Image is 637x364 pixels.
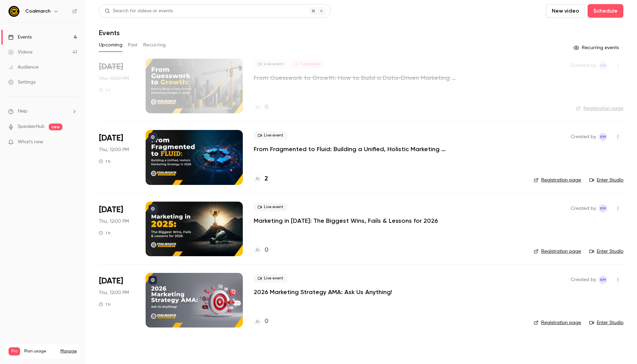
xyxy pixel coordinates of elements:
[128,40,138,50] button: Past
[99,130,135,185] div: Oct 30 Thu, 12:00 PM (America/New York)
[254,74,458,82] a: From Guesswork to Growth: How to Build a Data-Driven Marketing Budget in [DATE]
[599,276,607,284] span: Katie McCaskill
[99,276,123,287] span: [DATE]
[254,288,392,296] a: 2026 Marketing Strategy AMA: Ask Us Anything!
[105,8,173,15] div: Search for videos or events
[18,123,45,130] a: SpeakerHub
[99,59,135,113] div: Oct 16 Thu, 12:00 PM (America/New York)
[99,40,122,50] button: Upcoming
[99,146,129,153] span: Thu, 12:00 PM
[99,87,110,93] div: 1 h
[254,131,287,140] span: Live event
[99,75,129,82] span: Thu, 12:00 PM
[9,347,20,355] span: Pro
[8,79,35,86] div: Settings
[265,317,268,326] h4: 0
[18,139,43,146] span: What's new
[265,174,268,184] h4: 2
[546,4,585,18] button: New video
[18,108,28,115] span: Help
[571,61,596,70] span: Created by
[571,204,596,213] span: Created by
[599,204,607,213] span: Katie McCaskill
[99,202,135,256] div: Nov 13 Thu, 12:00 PM (America/New York)
[49,123,62,130] span: new
[60,349,77,354] a: Manage
[599,133,607,141] span: Katie McCaskill
[599,61,607,70] span: Katie McCaskill
[69,139,77,145] iframe: Noticeable Trigger
[99,273,135,327] div: Dec 11 Thu, 12:00 PM (America/New York)
[99,204,123,215] span: [DATE]
[99,133,123,144] span: [DATE]
[99,159,110,164] div: 1 h
[571,276,596,284] span: Created by
[600,133,606,141] span: KM
[254,60,287,68] span: Live event
[576,105,623,112] a: Registration page
[99,230,110,236] div: 1 h
[254,103,268,112] a: 0
[9,6,19,17] img: Coalmarch
[8,34,32,41] div: Events
[254,246,268,255] a: 0
[99,218,129,225] span: Thu, 12:00 PM
[600,276,606,284] span: KM
[99,61,123,72] span: [DATE]
[24,349,56,354] span: Plan usage
[8,49,32,56] div: Videos
[254,203,287,211] span: Live event
[571,133,596,141] span: Created by
[254,274,287,282] span: Live event
[99,29,120,37] h1: Events
[254,145,458,153] a: From Fragmented to Fluid: Building a Unified, Holistic Marketing Strategy in [DATE]
[265,103,268,112] h4: 0
[265,246,268,255] h4: 0
[534,177,581,184] a: Registration page
[25,8,50,15] h6: Coalmarch
[99,289,129,296] span: Thu, 12:00 PM
[254,174,268,184] a: 2
[254,317,268,326] a: 0
[589,248,623,255] a: Enter Studio
[99,302,110,307] div: 1 h
[8,108,77,115] li: help-dropdown-opener
[600,204,606,213] span: KM
[534,319,581,326] a: Registration page
[534,248,581,255] a: Registration page
[290,60,324,68] span: Canceled
[588,4,623,18] button: Schedule
[589,177,623,184] a: Enter Studio
[589,319,623,326] a: Enter Studio
[600,61,606,70] span: KM
[254,217,438,225] a: Marketing in [DATE]: The Biggest Wins, Fails & Lessons for 2026
[571,42,623,53] button: Recurring events
[143,40,166,50] button: Recurring
[8,64,39,71] div: Audience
